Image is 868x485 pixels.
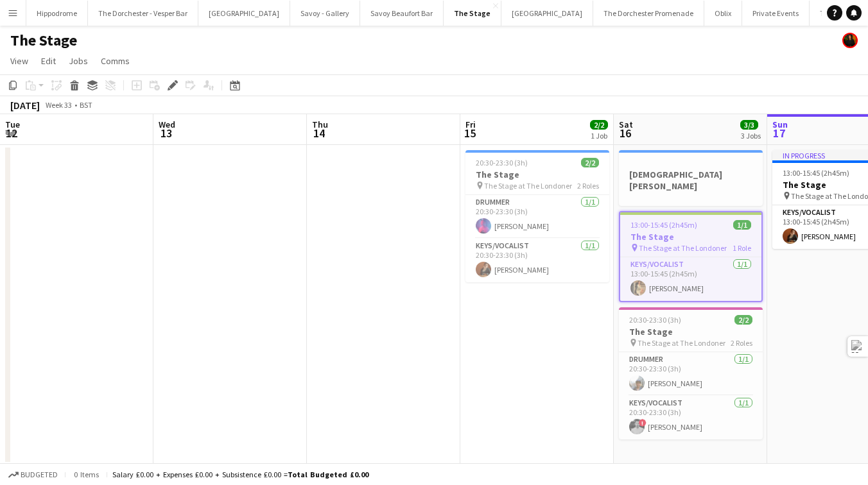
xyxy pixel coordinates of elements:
span: Edit [41,55,56,67]
h3: [DEMOGRAPHIC_DATA][PERSON_NAME] [619,169,763,192]
div: 1 Job [591,131,607,140]
span: Tue [5,119,20,130]
span: 14 [310,126,328,140]
span: 20:30-23:30 (3h) [476,158,528,167]
span: Comms [101,55,130,67]
h1: The Stage [10,31,77,50]
app-card-role: Drummer1/120:30-23:30 (3h)[PERSON_NAME] [465,195,609,239]
span: 0 items [71,470,101,479]
app-job-card: 20:30-23:30 (3h)2/2The Stage The Stage at The Londoner2 RolesDrummer1/120:30-23:30 (3h)[PERSON_NA... [465,150,609,282]
span: 2/2 [581,158,599,167]
span: 20:30-23:30 (3h) [629,315,681,325]
span: Sat [619,119,633,130]
span: 12 [3,126,20,140]
a: Jobs [64,53,93,69]
app-card-role: Keys/Vocalist1/113:00-15:45 (2h45m)[PERSON_NAME] [620,257,761,301]
button: The Stage [444,1,501,26]
button: Hippodrome [26,1,88,26]
span: 15 [464,126,476,140]
h3: The Stage [465,169,609,180]
app-job-card: 13:00-15:45 (2h45m)1/1The Stage The Stage at The Londoner1 RoleKeys/Vocalist1/113:00-15:45 (2h45m... [619,211,763,302]
button: Savoy Beaufort Bar [360,1,444,26]
span: Thu [312,119,328,130]
span: 13:00-15:45 (2h45m) [783,168,849,178]
span: 1 Role [733,243,751,253]
button: The Dorchester - Vesper Bar [88,1,198,26]
span: 3/3 [740,120,758,130]
a: View [5,53,33,69]
div: [DATE] [10,99,40,112]
span: Total Budgeted £0.00 [288,470,369,479]
span: 2 Roles [731,338,752,348]
app-user-avatar: Celine Amara [842,33,858,48]
app-card-role: Keys/Vocalist1/120:30-23:30 (3h)[PERSON_NAME] [465,239,609,282]
span: 16 [617,126,633,140]
span: ! [639,419,647,427]
span: The Stage at The Londoner [484,181,572,191]
button: Oblix [704,1,742,26]
button: [GEOGRAPHIC_DATA] [198,1,290,26]
span: Fri [465,119,476,130]
span: The Stage at The Londoner [639,243,727,253]
button: [GEOGRAPHIC_DATA] [501,1,593,26]
button: Budgeted [6,468,60,482]
button: Savoy - Gallery [290,1,360,26]
span: 13 [157,126,175,140]
app-card-role: Keys/Vocalist1/120:30-23:30 (3h)![PERSON_NAME] [619,396,763,439]
span: 2 Roles [577,181,599,191]
h3: The Stage [619,326,763,337]
span: Sun [772,119,788,130]
span: 1/1 [733,220,751,230]
a: Edit [36,53,61,69]
span: 17 [770,126,788,140]
button: The Dorchester Promenade [593,1,704,26]
div: Salary £0.00 + Expenses £0.00 + Subsistence £0.00 = [112,470,369,479]
span: Budgeted [21,470,58,479]
span: 13:00-15:45 (2h45m) [630,220,697,230]
span: Jobs [69,55,88,67]
div: 3 Jobs [741,131,761,140]
span: The Stage at The Londoner [638,338,725,348]
span: View [10,55,28,67]
span: 2/2 [590,120,608,130]
button: Private Events [742,1,810,26]
app-card-role: Drummer1/120:30-23:30 (3h)[PERSON_NAME] [619,352,763,396]
a: Comms [96,53,135,69]
span: 2/2 [734,315,752,325]
div: BST [80,100,92,110]
span: Wed [159,119,175,130]
app-job-card: 20:30-23:30 (3h)2/2The Stage The Stage at The Londoner2 RolesDrummer1/120:30-23:30 (3h)[PERSON_NA... [619,307,763,439]
h3: The Stage [620,231,761,242]
span: Week 33 [42,100,74,110]
app-job-card: [DEMOGRAPHIC_DATA][PERSON_NAME] [619,150,763,206]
